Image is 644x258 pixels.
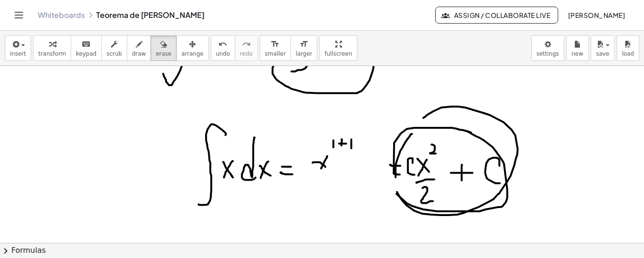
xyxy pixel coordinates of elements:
[101,35,127,61] button: scrub
[265,50,286,57] span: smaller
[82,39,91,50] i: keyboard
[290,35,317,61] button: format_sizelarger
[216,50,230,57] span: undo
[435,7,558,24] button: Assign / Collaborate Live
[33,35,71,61] button: transform
[591,35,615,61] button: save
[260,35,291,61] button: format_sizesmaller
[5,35,31,61] button: insert
[537,50,559,57] span: settings
[296,50,312,57] span: larger
[299,39,308,50] i: format_size
[38,50,66,57] span: transform
[596,50,609,57] span: save
[617,35,639,61] button: load
[568,11,625,19] span: [PERSON_NAME]
[240,50,253,57] span: redo
[107,50,122,57] span: scrub
[211,35,235,61] button: undoundo
[235,35,258,61] button: redoredo
[571,50,583,57] span: new
[182,50,204,57] span: arrange
[76,50,97,57] span: keypad
[150,35,176,61] button: erase
[132,50,146,57] span: draw
[324,50,352,57] span: fullscreen
[566,35,589,61] button: new
[127,35,151,61] button: draw
[242,39,251,50] i: redo
[38,10,85,20] a: Whiteboards
[271,39,280,50] i: format_size
[176,35,209,61] button: arrange
[156,50,171,57] span: erase
[10,50,26,57] span: insert
[71,35,102,61] button: keyboardkeypad
[11,8,26,23] button: Toggle navigation
[622,50,634,57] span: load
[319,35,357,61] button: fullscreen
[560,7,633,24] button: [PERSON_NAME]
[443,11,550,19] span: Assign / Collaborate Live
[218,39,227,50] i: undo
[531,35,564,61] button: settings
